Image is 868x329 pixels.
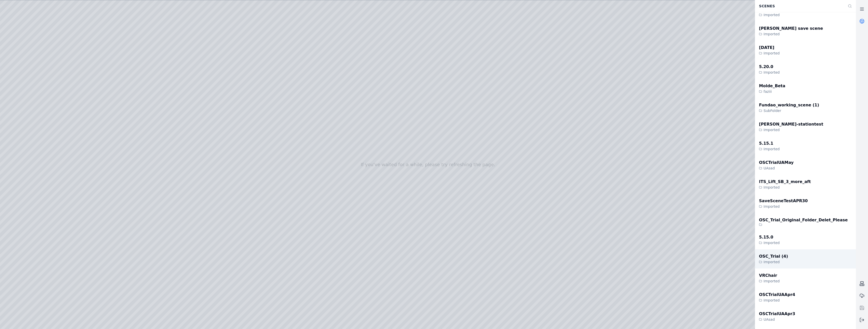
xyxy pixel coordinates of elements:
div: VRChair [759,273,780,279]
div: OSCTrialUAMay [759,160,794,166]
div: Imported [759,146,780,152]
div: Fundao_working_scene (1) [759,102,819,108]
div: Imported [759,127,823,132]
div: 5.15.0 [759,234,780,240]
div: SubFolder [759,108,819,113]
div: Imported [759,32,823,37]
div: faziii [759,89,785,94]
div: Imported [759,298,795,303]
div: [DATE] [759,45,780,51]
div: SaveSceneTestAPR30 [759,198,808,204]
div: [PERSON_NAME]-stationtest [759,121,823,127]
div: Molde_Beta [759,83,785,89]
div: OSC_Trial (4) [759,253,788,259]
div: ITS_Lift_SB_3_more_aft [759,179,811,185]
div: Imported [759,259,788,264]
div: 5.15.1 [759,140,780,146]
div: Imported [759,51,780,56]
div: Imported [759,204,808,209]
div: Imported [759,70,780,75]
div: 5.20.0 [759,64,780,70]
div: OSC_Trial_Original_Folder_Delet_Please [759,217,848,223]
div: Imported [759,279,780,284]
div: UAsad [759,317,795,322]
div: Scenes [756,1,845,11]
div: Imported [759,240,780,245]
div: [PERSON_NAME] save scene [759,25,823,32]
div: Imported [759,12,808,17]
div: OSCTrialUAApr4 [759,292,795,298]
div: Imported [759,185,811,190]
div: UAsad [759,166,794,171]
div: OSCTrialUAApr3 [759,311,795,317]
